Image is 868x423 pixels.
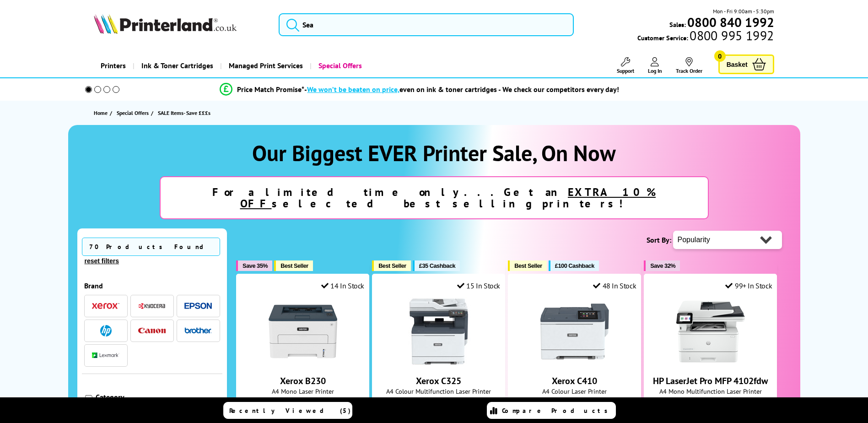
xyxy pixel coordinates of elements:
[457,281,500,290] div: 15 In Stock
[413,260,460,271] button: £35 Cashback
[676,57,702,74] a: Track Order
[648,67,662,74] span: Log In
[307,85,399,94] span: We won’t be beaten on price,
[138,328,166,334] img: Canon
[89,349,122,362] button: Lexmark
[404,297,473,366] img: Xerox C325
[593,281,636,290] div: 48 In Stock
[220,54,310,77] a: Managed Print Services
[419,262,455,269] span: £35 Cashback
[182,300,215,312] button: Epson
[416,375,461,387] a: Xerox C325
[84,395,93,404] img: Category
[649,387,772,396] span: A4 Mono Multifunction Laser Printer
[138,303,166,309] img: Kyocera
[718,54,774,74] a: Basket 0
[240,185,656,211] u: EXTRA 10% OFF
[223,402,352,419] a: Recently Viewed (5)
[513,387,636,396] span: A4 Colour Laser Printer
[727,58,748,70] span: Basket
[89,300,122,312] button: Xerox
[676,358,745,368] a: HP LaserJet Pro MFP 4102fdw
[687,14,774,31] b: 0800 840 1992
[644,260,680,271] button: Save 32%
[310,54,369,77] a: Special Offers
[117,108,151,118] a: Special Offers
[141,54,213,77] span: Ink & Toner Cartridges
[100,325,112,336] img: HP
[243,262,268,269] span: Save 35%
[540,358,609,368] a: Xerox C410
[714,50,726,62] span: 0
[404,358,473,368] a: Xerox C325
[212,185,656,211] strong: For a limited time only...Get an selected best selling printers!
[84,281,221,290] div: Brand
[617,67,634,74] span: Support
[280,262,308,269] span: Best Seller
[73,81,767,98] li: modal_Promise
[241,387,364,396] span: A4 Mono Laser Printer
[725,281,772,290] div: 99+ In Stock
[92,352,119,358] img: Lexmark
[96,392,221,401] div: Category
[229,407,351,415] span: Recently Viewed (5)
[669,20,686,29] span: Sales:
[117,108,149,118] span: Special Offers
[552,375,597,387] a: Xerox C410
[237,85,304,94] span: Price Match Promise*
[502,407,613,415] span: Compare Products
[94,54,133,77] a: Printers
[321,281,364,290] div: 14 In Stock
[158,109,210,116] span: SALE Items- Save £££s
[236,260,272,271] button: Save 35%
[540,297,609,366] img: Xerox C410
[274,260,313,271] button: Best Seller
[617,57,634,74] a: Support
[650,262,675,269] span: Save 32%
[713,7,774,16] span: Mon - Fri 9:00am - 5:30pm
[280,375,326,387] a: Xerox B230
[514,262,542,269] span: Best Seller
[372,260,411,271] button: Best Seller
[269,297,337,366] img: Xerox B230
[133,54,220,77] a: Ink & Toner Cartridges
[82,238,220,256] span: 70 Products Found
[135,300,168,312] button: Kyocera
[182,325,215,337] button: Brother
[549,260,599,271] button: £100 Cashback
[555,262,594,269] span: £100 Cashback
[135,325,168,337] button: Canon
[648,57,662,74] a: Log In
[637,31,774,42] span: Customer Service:
[184,327,212,334] img: Brother
[269,358,337,368] a: Xerox B230
[94,14,267,36] a: Printerland Logo
[184,303,212,309] img: Epson
[279,13,574,36] input: Sea
[487,402,616,419] a: Compare Products
[89,325,122,337] button: HP
[304,85,619,94] div: - even on ink & toner cartridges - We check our competitors every day!
[82,257,122,265] button: reset filters
[688,31,774,40] span: 0800 995 1992
[676,297,745,366] img: HP LaserJet Pro MFP 4102fdw
[377,387,500,396] span: A4 Colour Multifunction Laser Printer
[92,303,119,309] img: Xerox
[77,139,791,167] h1: Our Biggest EVER Printer Sale, On Now
[94,108,110,118] a: Home
[686,18,774,27] a: 0800 840 1992
[508,260,547,271] button: Best Seller
[647,235,671,244] span: Sort By:
[653,375,768,387] a: HP LaserJet Pro MFP 4102fdw
[94,14,237,34] img: Printerland Logo
[378,262,406,269] span: Best Seller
